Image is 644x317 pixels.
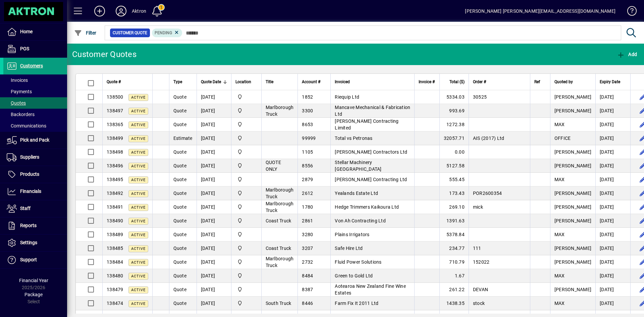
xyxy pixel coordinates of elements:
span: Active [131,150,146,155]
a: POS [3,41,67,57]
span: Active [131,247,146,251]
span: Quote [173,259,186,265]
span: Location [235,78,251,86]
span: 138499 [107,136,123,141]
span: MAX [554,232,565,237]
span: Home [20,29,33,34]
span: Reports [20,223,37,228]
span: [PERSON_NAME] Contractors Ltd [335,149,407,155]
div: Aktron [132,6,146,16]
td: 234.77 [439,242,469,255]
span: Quote # [107,78,121,86]
a: Invoices [3,74,67,86]
td: [DATE] [595,214,630,228]
span: [PERSON_NAME] Contracting Ltd [335,177,407,182]
td: [DATE] [197,118,231,131]
span: Quote [173,287,186,292]
span: Central [235,217,257,224]
span: 111 [473,246,481,251]
span: DEVAN [473,287,488,292]
span: 30525 [473,94,487,100]
button: Filter [72,27,98,39]
span: 3280 [302,232,313,237]
span: Yealands Estate Ltd [335,191,378,196]
button: Add [89,5,110,17]
span: Hedge Trimmers Kaikoura Ltd [335,204,399,210]
span: Marlborough Truck [266,105,294,117]
td: 269.10 [439,200,469,214]
td: [DATE] [197,200,231,214]
span: Quotes [7,100,26,106]
span: Active [131,109,146,113]
td: [DATE] [197,242,231,255]
span: Quote [173,273,186,278]
span: 152022 [473,259,490,265]
a: Reports [3,217,67,234]
td: [DATE] [595,228,630,242]
span: 138497 [107,108,123,113]
span: stock [473,301,485,306]
span: Filter [74,30,97,36]
td: [DATE] [197,214,231,228]
span: Active [131,205,146,210]
div: Order # [473,78,526,86]
td: [DATE] [595,104,630,118]
td: 32057.71 [439,131,469,145]
td: 1438.35 [439,297,469,310]
td: [DATE] [595,90,630,104]
span: 138485 [107,246,123,251]
span: Active [131,192,146,196]
span: 138492 [107,191,123,196]
td: 1391.63 [439,214,469,228]
td: [DATE] [595,297,630,310]
span: 138489 [107,232,123,237]
span: Account # [302,78,320,86]
span: Farm Fix It 2011 Ltd [335,301,378,306]
span: Active [131,274,146,278]
span: 138484 [107,259,123,265]
td: [DATE] [595,131,630,145]
span: [PERSON_NAME] [554,218,591,223]
span: Marlborough Truck [266,187,294,199]
td: [DATE] [595,200,630,214]
span: Add [617,52,637,57]
td: 1.67 [439,269,469,283]
span: 138479 [107,287,123,292]
span: Central [235,300,257,307]
span: Invoice # [419,78,435,86]
span: [PERSON_NAME] [554,287,591,292]
span: Financials [20,189,41,194]
td: [DATE] [197,187,231,200]
span: OFFICE [554,136,571,141]
span: Invoices [7,77,28,83]
div: Quoted by [554,78,591,86]
span: Support [20,257,37,262]
span: Staff [20,206,31,211]
span: Central [235,272,257,279]
td: 1272.38 [439,118,469,131]
span: Mancave Mechanical & Fabrication Ltd [335,105,410,117]
span: Fluid Power Solutions [335,259,381,265]
a: Backorders [3,109,67,120]
span: 8387 [302,287,313,292]
td: [DATE] [197,104,231,118]
span: Aotearoa New Zealand Fine Wine Estates [335,283,406,296]
td: [DATE] [197,255,231,269]
td: [DATE] [197,297,231,310]
div: Account # [302,78,326,86]
span: [PERSON_NAME] [554,108,591,113]
span: Riequip Ltd [335,94,359,100]
div: Invoiced [335,78,410,86]
a: Pick and Pack [3,132,67,149]
span: Products [20,171,39,177]
span: Stellar Machinery [GEOGRAPHIC_DATA] [335,160,381,172]
span: Invoiced [335,78,350,86]
span: Coast Truck [266,246,291,251]
span: MAX [554,273,565,278]
td: 5378.84 [439,228,469,242]
span: 1105 [302,149,313,155]
a: Home [3,23,67,40]
span: [PERSON_NAME] [554,163,591,168]
td: 173.43 [439,187,469,200]
span: Suppliers [20,154,39,160]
